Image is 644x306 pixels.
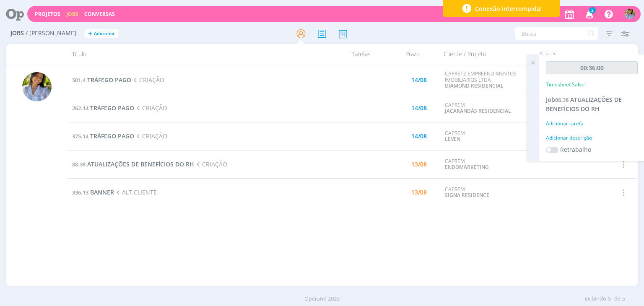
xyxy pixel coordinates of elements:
[625,9,635,19] img: A
[546,134,638,142] div: Adicionar descrição
[87,76,131,84] span: TRÁFEGO PAGO
[336,44,387,64] div: Tarefas
[445,130,531,143] div: CAPREM
[445,192,489,199] a: SIGNA RESIDENCE
[445,107,511,114] a: JACARANDÁS RESIDENCIAL
[535,44,606,64] div: Status
[546,120,638,127] div: Adicionar tarefa
[72,132,134,140] a: 375.14TRÁFEGO PAGO
[72,188,114,196] a: 336.13BANNER
[72,76,86,84] span: 501.4
[387,44,439,64] div: Prazo
[85,29,118,38] button: +Adicionar
[614,295,621,303] span: de
[475,4,542,13] span: Conexão interrompida!
[445,158,531,171] div: CAPREM
[67,207,637,215] div: - - -
[72,132,88,140] span: 375.14
[67,44,336,64] div: Título
[555,96,569,104] span: 88.38
[26,30,76,37] span: / [PERSON_NAME]
[84,10,115,18] a: Conversas
[445,82,504,89] a: DIAMOND RESIDENCIAL
[622,295,625,303] span: 5
[64,11,81,18] button: Jobs
[72,161,86,168] span: 88.38
[131,76,164,84] span: CRIAÇÃO
[10,30,24,37] span: Jobs
[72,160,194,168] a: 88.38ATUALIZAÇÕES DE BENEFÍCIOS DO RH
[445,135,460,143] a: LEVEN
[90,104,134,112] span: TRÁFEGO PAGO
[72,189,88,196] span: 336.13
[608,295,611,303] span: 5
[90,188,114,196] span: BANNER
[546,81,586,88] p: Timesheet Salvo!
[445,71,531,89] div: CAPRETZ EMPREENDIMENTOS IMOBILIARIOS LTDA
[546,96,622,113] a: Job88.38ATUALIZAÇÕES DE BENEFÍCIOS DO RH
[35,10,60,18] a: Projetos
[134,132,167,140] span: CRIAÇÃO
[411,161,427,167] div: 13/08
[72,104,134,112] a: 262.14TRÁFEGO PAGO
[90,132,134,140] span: TRÁFEGO PAGO
[445,102,531,114] div: CAPREM
[439,44,535,64] div: Cliente / Projeto
[94,31,115,36] span: Adicionar
[584,295,606,303] span: Exibindo
[411,105,427,111] div: 14/08
[445,163,489,171] a: ENDOMARKETING
[88,29,92,38] span: +
[32,11,63,18] button: Projetos
[589,7,596,13] span: 2
[82,11,117,18] button: Conversas
[580,7,597,22] button: 2
[546,96,622,113] span: ATUALIZAÇÕES DE BENEFÍCIOS DO RH
[515,27,598,40] input: Busca
[624,7,636,21] button: A
[87,160,194,168] span: ATUALIZAÇÕES DE BENEFÍCIOS DO RH
[560,145,591,154] label: Retrabalho
[22,72,52,101] img: A
[194,160,227,168] span: CRIAÇÃO
[114,188,156,196] span: ALT.CLIENTE
[445,187,531,199] div: CAPREM
[411,133,427,139] div: 14/08
[66,10,78,18] a: Jobs
[134,104,167,112] span: CRIAÇÃO
[72,76,131,84] a: 501.4TRÁFEGO PAGO
[411,189,427,195] div: 13/08
[411,77,427,83] div: 14/08
[72,104,88,112] span: 262.14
